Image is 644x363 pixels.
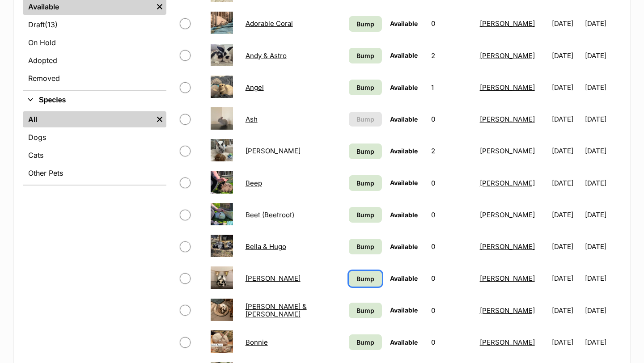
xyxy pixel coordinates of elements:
a: Other Pets [23,165,166,181]
td: 0 [428,199,475,230]
td: 0 [428,295,475,326]
a: [PERSON_NAME] [480,274,535,283]
td: [DATE] [585,8,620,39]
a: Bump [349,175,382,191]
span: Available [390,211,418,219]
span: Bump [356,147,374,156]
td: [DATE] [548,199,584,230]
a: Dogs [23,129,166,145]
span: Available [390,84,418,91]
span: Available [390,243,418,250]
span: Available [390,147,418,155]
a: All [23,111,153,127]
a: [PERSON_NAME] [480,19,535,28]
a: Bump [349,239,382,254]
td: [DATE] [585,40,620,71]
td: 0 [428,327,475,358]
a: Bump [349,80,382,95]
span: Bump [356,242,374,251]
span: Available [390,20,418,27]
a: [PERSON_NAME] [246,147,301,155]
span: Bump [356,338,374,347]
a: Adopted [23,52,166,68]
button: Species [23,94,166,106]
span: Bump [356,274,374,283]
td: [DATE] [585,135,620,166]
span: Available [390,179,418,186]
td: [DATE] [585,295,620,326]
a: Beet (Beetroot) [246,211,294,219]
a: Bump [349,271,382,287]
span: Available [390,51,418,59]
td: [DATE] [548,104,584,135]
a: [PERSON_NAME] & [PERSON_NAME] [246,302,307,318]
a: Bonnie [246,338,268,346]
td: 0 [428,231,475,262]
td: [DATE] [585,104,620,135]
span: Bump [356,210,374,219]
span: Bump [356,51,374,60]
a: Bump [349,144,382,159]
a: On Hold [23,34,166,51]
a: [PERSON_NAME] [480,115,535,123]
td: 2 [428,135,475,166]
td: [DATE] [548,135,584,166]
button: Bump [349,112,382,127]
a: Andy & Astro [246,51,287,60]
td: [DATE] [585,231,620,262]
a: [PERSON_NAME] [480,51,535,60]
td: [DATE] [548,295,584,326]
a: Beep [246,179,262,187]
td: [DATE] [585,199,620,230]
span: Available [390,274,418,282]
span: Available [390,306,418,314]
td: [DATE] [585,72,620,103]
a: [PERSON_NAME] [246,274,301,283]
td: [DATE] [585,327,620,358]
td: [DATE] [548,72,584,103]
td: [DATE] [548,327,584,358]
a: Bump [349,334,382,350]
a: [PERSON_NAME] [480,179,535,187]
span: Available [390,115,418,123]
a: Draft [23,17,166,33]
div: Species [23,110,166,185]
span: Bump [356,83,374,92]
a: Bump [349,16,382,32]
td: 1 [428,72,475,103]
td: [DATE] [548,168,584,198]
td: [DATE] [585,168,620,198]
a: Bump [349,48,382,63]
a: Angel [246,83,264,92]
a: [PERSON_NAME] [480,211,535,219]
td: [DATE] [585,263,620,294]
a: Removed [23,70,166,86]
a: [PERSON_NAME] [480,83,535,92]
td: [DATE] [548,231,584,262]
a: [PERSON_NAME] [480,147,535,155]
a: Adorable Coral [246,19,293,28]
a: Cats [23,147,166,163]
td: 0 [428,104,475,135]
td: 0 [428,168,475,198]
a: [PERSON_NAME] [480,306,535,315]
td: 0 [428,8,475,39]
a: Ash [246,115,258,123]
span: Bump [356,178,374,188]
td: [DATE] [548,40,584,71]
td: 0 [428,263,475,294]
span: (13) [45,19,58,30]
span: Available [390,338,418,346]
a: Bump [349,207,382,223]
span: Bump [356,306,374,315]
td: [DATE] [548,263,584,294]
a: [PERSON_NAME] [480,242,535,251]
td: [DATE] [548,8,584,39]
a: Remove filter [153,111,166,127]
span: Bump [356,19,374,29]
a: Bump [349,303,382,318]
td: 2 [428,40,475,71]
a: Bella & Hugo [246,242,286,251]
span: Bump [356,114,374,124]
a: [PERSON_NAME] [480,338,535,346]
